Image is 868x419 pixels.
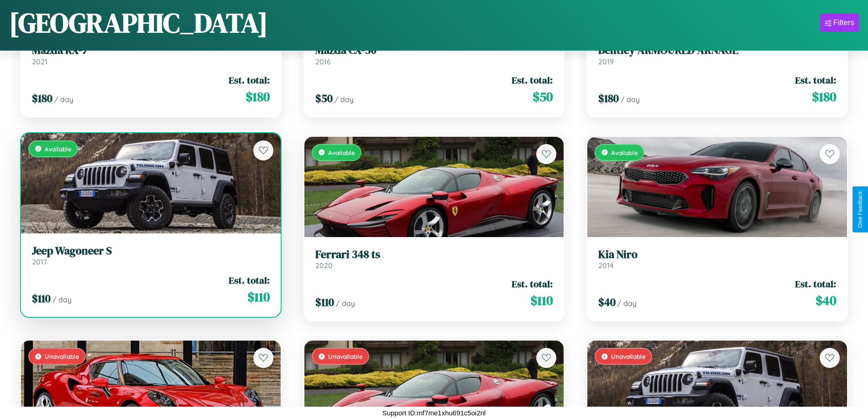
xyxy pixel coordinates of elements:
div: Filters [833,18,854,27]
span: $ 110 [247,288,270,306]
span: Unavailable [328,352,363,360]
h3: Jeep Wagoneer S [32,244,270,258]
span: $ 110 [530,291,553,310]
a: Mazda CX-502016 [315,44,553,66]
span: $ 40 [816,291,836,310]
span: Est. total: [512,73,553,87]
span: Unavailable [45,352,79,360]
a: Ferrari 348 ts2020 [315,248,553,270]
div: Give Feedback [857,191,863,228]
span: 2020 [315,261,333,270]
h3: Mazda CX-50 [315,44,553,57]
span: $ 110 [315,295,334,310]
a: Bentley ARMOURED ARNAGE2019 [598,44,836,66]
span: $ 180 [32,91,52,106]
span: / day [334,95,354,104]
span: $ 50 [533,88,553,106]
h3: Kia Niro [598,248,836,261]
span: 2016 [315,57,331,66]
span: $ 180 [598,91,619,106]
a: Jeep Wagoneer S2017 [32,244,270,267]
span: 2021 [32,57,47,66]
a: Mazda RX-72021 [32,44,270,66]
span: Available [611,149,638,156]
span: / day [52,295,72,304]
span: $ 180 [246,88,270,106]
a: Kia Niro2014 [598,248,836,270]
button: Filters [820,14,859,32]
h3: Bentley ARMOURED ARNAGE [598,44,836,57]
span: Available [45,145,72,153]
span: $ 50 [315,91,333,106]
span: Est. total: [229,274,270,287]
span: $ 110 [32,291,51,306]
span: $ 40 [598,295,616,310]
h1: [GEOGRAPHIC_DATA] [9,4,268,41]
span: / day [336,299,355,308]
p: Support ID: mf7me1xhu691c5oi2nl [382,407,486,419]
span: / day [617,299,637,308]
span: / day [54,95,73,104]
span: Unavailable [611,352,646,360]
h3: Mazda RX-7 [32,44,270,57]
span: 2019 [598,57,614,66]
span: / day [621,95,640,104]
span: Est. total: [795,277,836,290]
span: Est. total: [512,277,553,290]
span: Est. total: [795,73,836,87]
span: Est. total: [229,73,270,87]
span: $ 180 [812,88,836,106]
span: Available [328,149,355,156]
span: 2017 [32,257,47,266]
h3: Ferrari 348 ts [315,248,553,261]
span: 2014 [598,261,614,270]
